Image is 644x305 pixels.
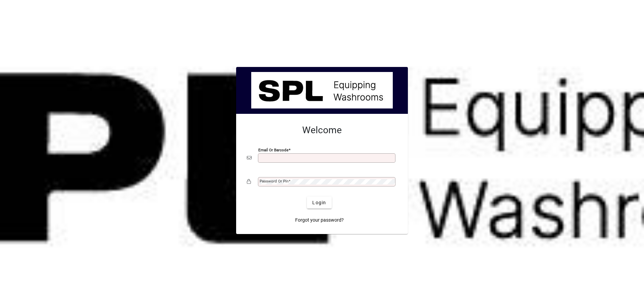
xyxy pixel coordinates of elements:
button: Login [307,197,331,209]
h2: Welcome [247,125,397,136]
mat-label: Password or Pin [260,179,288,183]
span: Login [312,199,326,206]
a: Forgot your password? [292,214,346,226]
mat-label: Email or Barcode [258,148,288,152]
span: Forgot your password? [295,217,344,224]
